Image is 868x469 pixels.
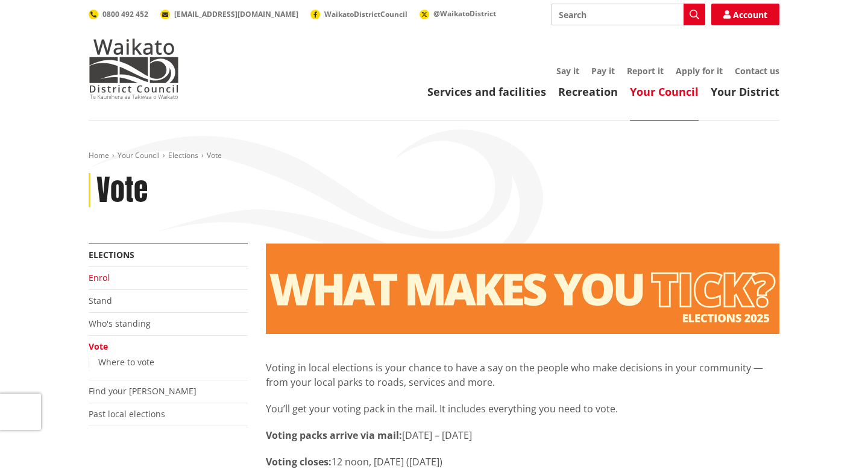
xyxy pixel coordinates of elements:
[711,4,779,25] a: Account
[711,84,779,99] a: Your District
[98,356,154,368] a: Where to vote
[102,9,148,19] span: 0800 492 452
[735,65,779,77] a: Contact us
[676,65,723,77] a: Apply for it
[310,9,407,19] a: WaikatoDistrictCouncil
[813,418,856,462] iframe: Messenger Launcher
[427,84,546,99] a: Services and facilities
[89,249,134,260] a: Elections
[266,244,779,334] img: Vote banner
[324,9,407,19] span: WaikatoDistrictCouncil
[89,408,165,420] a: Past local elections
[558,84,618,99] a: Recreation
[89,341,108,352] a: Vote
[556,65,579,77] a: Say it
[160,9,298,19] a: [EMAIL_ADDRESS][DOMAIN_NAME]
[168,150,198,160] a: Elections
[207,150,222,160] span: Vote
[89,295,112,306] a: Stand
[174,9,298,19] span: [EMAIL_ADDRESS][DOMAIN_NAME]
[266,401,779,416] p: You’ll get your voting pack in the mail. It includes everything you need to vote.
[89,318,151,329] a: Who's standing
[266,455,332,468] strong: Voting closes:
[266,429,402,442] strong: Voting packs arrive via mail:
[551,4,705,25] input: Search input
[332,455,442,468] span: 12 noon, [DATE] ([DATE])
[89,151,779,161] nav: breadcrumb
[266,428,779,442] p: [DATE] – [DATE]
[630,84,699,99] a: Your Council
[89,385,197,397] a: Find your [PERSON_NAME]
[591,65,615,77] a: Pay it
[89,150,109,160] a: Home
[89,9,148,19] a: 0800 492 452
[433,8,496,19] span: @WaikatoDistrict
[420,8,496,19] a: @WaikatoDistrict
[89,39,179,99] img: Waikato District Council - Te Kaunihera aa Takiwaa o Waikato
[627,65,664,77] a: Report it
[96,173,148,208] h1: Vote
[266,360,779,389] p: Voting in local elections is your chance to have a say on the people who make decisions in your c...
[89,272,110,283] a: Enrol
[118,150,160,160] a: Your Council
